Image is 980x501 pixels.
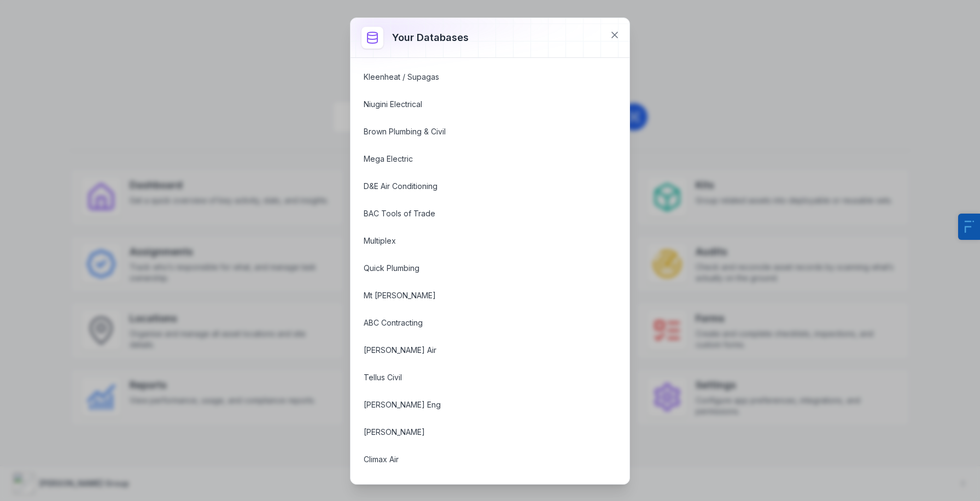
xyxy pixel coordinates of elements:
[364,154,590,164] a: Mega Electric
[364,208,590,219] a: BAC Tools of Trade
[364,235,590,246] a: Multiplex
[392,30,469,45] h3: Your databases
[364,399,590,410] a: [PERSON_NAME] Eng
[364,99,590,110] a: Niugini Electrical
[364,290,590,301] a: Mt [PERSON_NAME]
[364,454,590,465] a: Climax Air
[364,317,590,328] a: ABC Contracting
[364,126,590,137] a: Brown Plumbing & Civil
[364,263,590,274] a: Quick Plumbing
[364,427,590,438] a: [PERSON_NAME]
[364,72,590,82] a: Kleenheat / Supagas
[364,181,590,192] a: D&E Air Conditioning
[364,345,590,356] a: [PERSON_NAME] Air
[364,372,590,383] a: Tellus Civil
